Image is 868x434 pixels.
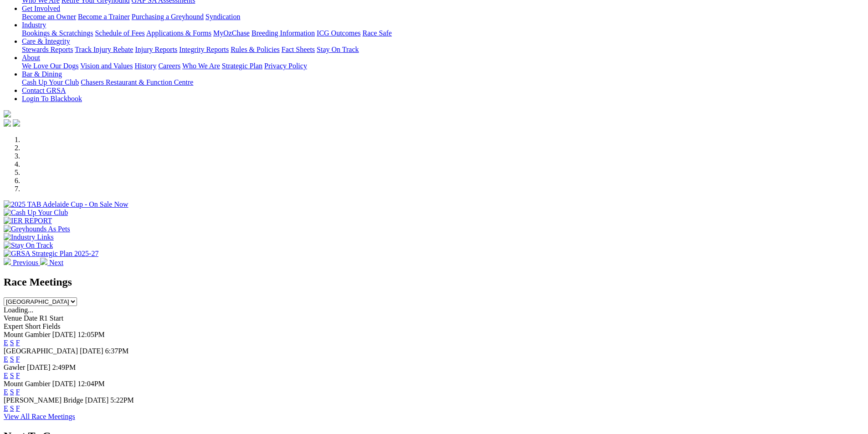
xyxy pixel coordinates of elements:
[4,259,40,266] a: Previous
[4,339,8,347] a: E
[4,209,68,217] img: Cash Up Your Club
[22,87,66,94] a: Contact GRSA
[42,322,60,330] span: Fields
[10,355,14,363] a: S
[213,29,250,37] a: MyOzChase
[52,380,76,388] span: [DATE]
[16,355,20,363] a: F
[134,62,156,70] a: History
[179,46,229,53] a: Integrity Reports
[25,322,41,330] span: Short
[4,372,8,379] a: E
[13,259,38,266] span: Previous
[77,331,105,338] span: 12:05PM
[77,380,105,388] span: 12:04PM
[317,46,359,53] a: Stay On Track
[16,388,20,396] a: F
[4,413,75,420] a: View All Race Meetings
[4,217,52,225] img: IER REPORT
[317,29,360,37] a: ICG Outcomes
[16,404,20,412] a: F
[4,225,70,233] img: Greyhounds As Pets
[13,119,20,127] img: twitter.svg
[146,29,211,37] a: Applications & Forms
[4,233,54,241] img: Industry Links
[22,70,62,78] a: Bar & Dining
[52,331,76,338] span: [DATE]
[10,388,14,396] a: S
[49,259,63,266] span: Next
[132,13,204,20] a: Purchasing a Greyhound
[75,46,133,53] a: Track Injury Rebate
[4,355,8,363] a: E
[10,339,14,347] a: S
[16,339,20,347] a: F
[22,95,82,102] a: Login To Blackbook
[95,29,144,37] a: Schedule of Fees
[110,396,134,404] span: 5:22PM
[16,372,20,379] a: F
[80,62,133,70] a: Vision and Values
[22,21,46,29] a: Industry
[22,54,40,61] a: About
[4,396,83,404] span: [PERSON_NAME] Bridge
[22,29,864,37] div: Industry
[22,29,93,37] a: Bookings & Scratchings
[4,322,23,330] span: Expert
[78,13,130,20] a: Become a Trainer
[362,29,391,37] a: Race Safe
[39,314,63,322] span: R1 Start
[22,62,864,70] div: About
[158,62,180,70] a: Careers
[282,46,315,53] a: Fact Sheets
[4,380,51,388] span: Mount Gambier
[80,347,103,355] span: [DATE]
[22,13,864,21] div: Get Involved
[4,306,33,314] span: Loading...
[10,404,14,412] a: S
[252,29,315,37] a: Breeding Information
[135,46,177,53] a: Injury Reports
[4,110,11,117] img: logo-grsa-white.png
[4,258,11,265] img: chevron-left-pager-white.svg
[22,62,78,70] a: We Love Our Dogs
[22,5,60,12] a: Get Involved
[4,276,864,288] h2: Race Meetings
[105,347,129,355] span: 6:37PM
[4,200,128,209] img: 2025 TAB Adelaide Cup - On Sale Now
[22,13,76,20] a: Become an Owner
[22,46,73,53] a: Stewards Reports
[4,250,98,258] img: GRSA Strategic Plan 2025-27
[22,78,864,87] div: Bar & Dining
[205,13,240,20] a: Syndication
[264,62,307,70] a: Privacy Policy
[4,404,8,412] a: E
[85,396,109,404] span: [DATE]
[4,363,25,371] span: Gawler
[231,46,280,53] a: Rules & Policies
[182,62,220,70] a: Who We Are
[4,119,11,127] img: facebook.svg
[222,62,262,70] a: Strategic Plan
[40,259,63,266] a: Next
[22,46,864,54] div: Care & Integrity
[22,78,79,86] a: Cash Up Your Club
[52,363,76,371] span: 2:49PM
[4,241,53,250] img: Stay On Track
[22,37,70,45] a: Care & Integrity
[4,388,8,396] a: E
[27,363,51,371] span: [DATE]
[4,314,22,322] span: Venue
[4,347,78,355] span: [GEOGRAPHIC_DATA]
[24,314,37,322] span: Date
[40,258,47,265] img: chevron-right-pager-white.svg
[81,78,193,86] a: Chasers Restaurant & Function Centre
[10,372,14,379] a: S
[4,331,51,338] span: Mount Gambier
